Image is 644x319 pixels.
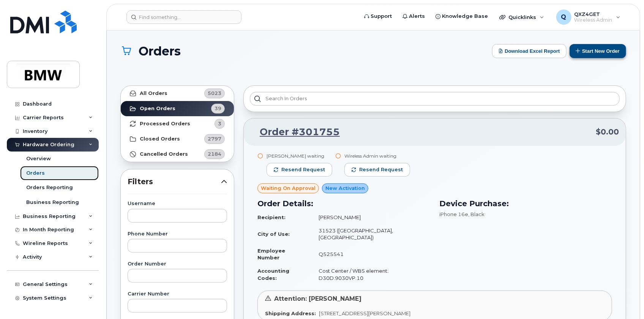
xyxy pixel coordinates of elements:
td: 31523 ([GEOGRAPHIC_DATA], [GEOGRAPHIC_DATA]) [312,224,430,244]
a: Order #301755 [251,125,340,139]
span: Orders [139,44,181,58]
strong: Open Orders [140,106,175,112]
strong: Employee Number [257,248,285,261]
span: 2184 [208,150,221,158]
button: Resend request [267,163,332,177]
button: Download Excel Report [492,44,567,58]
span: 3 [218,120,221,127]
td: Q525541 [312,244,430,264]
strong: Closed Orders [140,136,180,142]
span: $0.00 [596,126,619,137]
td: [PERSON_NAME] [312,211,430,224]
a: Cancelled Orders2184 [121,147,234,162]
a: Open Orders39 [121,101,234,116]
a: All Orders5023 [121,86,234,101]
strong: Recipient: [257,214,286,220]
div: [PERSON_NAME] waiting [267,153,332,159]
strong: City of Use: [257,231,290,237]
label: Username [128,201,227,206]
input: Search in orders [250,92,620,106]
a: Closed Orders2797 [121,131,234,147]
button: Start New Order [570,44,626,58]
span: [STREET_ADDRESS][PERSON_NAME] [319,310,410,316]
span: Resend request [281,166,325,173]
span: , Black [468,211,485,217]
label: Order Number [128,262,227,267]
h3: Order Details: [257,198,430,209]
span: New Activation [325,185,365,192]
strong: All Orders [140,90,167,96]
span: Waiting On Approval [261,185,316,192]
td: Cost Center / WBS element: D30D.9030VP.10 [312,264,430,284]
strong: Accounting Codes: [257,268,289,281]
span: Attention: [PERSON_NAME] [274,295,361,302]
strong: Shipping Address: [265,310,316,316]
h3: Device Purchase: [439,198,612,209]
span: Filters [128,176,221,187]
label: Phone Number [128,232,227,237]
span: 39 [215,105,221,112]
div: Wireless Admin waiting [344,153,410,159]
button: Resend request [344,163,410,177]
strong: Cancelled Orders [140,151,188,157]
span: 2797 [208,135,221,142]
iframe: Messenger Launcher [611,286,638,313]
a: Processed Orders3 [121,116,234,131]
span: iPhone 16e [439,211,468,217]
span: 5023 [208,90,221,97]
span: Resend request [359,166,403,173]
strong: Processed Orders [140,121,190,127]
label: Carrier Number [128,292,227,297]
